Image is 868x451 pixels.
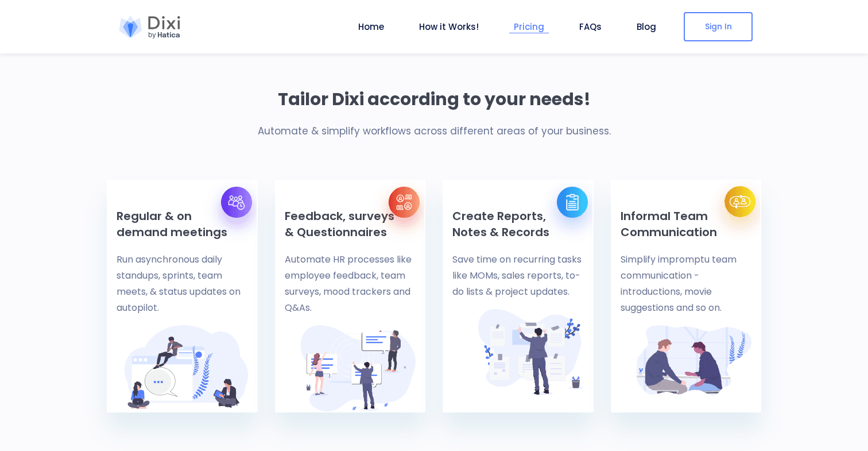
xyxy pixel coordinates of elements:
[414,20,483,33] a: How it Works!
[452,208,584,240] h4: Create Reports, Notes & Records
[117,208,248,316] a: Regular & ondemand meetingsRun asynchronous daily standups, sprints, team meets, & status updates...
[107,122,761,140] p: Automate & simplify workflows across different areas of your business.
[285,252,416,316] p: Automate HR processes like employee feedback, team surveys, mood trackers and Q&As.
[621,208,752,316] a: Informal TeamCommunicationSimplify impromptu team communication - introductions, movie suggestion...
[632,20,661,33] a: Blog
[107,85,761,114] h2: Tailor Dixi according to your needs!
[575,20,606,33] a: FAQs
[117,252,248,316] p: Run asynchronous daily standups, sprints, team meets, & status updates on autopilot.
[117,208,248,240] h4: Regular & on demand meetings
[621,208,752,240] h4: Informal Team Communication
[285,208,416,316] a: Feedback, surveys& QuestionnairesAutomate HR processes like employee feedback, team surveys, mood...
[621,252,752,316] p: Simplify impromptu team communication - introductions, movie suggestions and so on.
[452,252,584,300] p: Save time on recurring tasks like MOMs, sales reports, to-do lists & project updates.
[285,208,416,240] h4: Feedback, surveys & Questionnaires
[452,208,584,300] a: Create Reports,Notes & RecordsSave time on recurring tasks like MOMs, sales reports, to-do lists ...
[509,20,549,33] a: Pricing
[354,20,389,33] a: Home
[684,12,753,41] a: Sign In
